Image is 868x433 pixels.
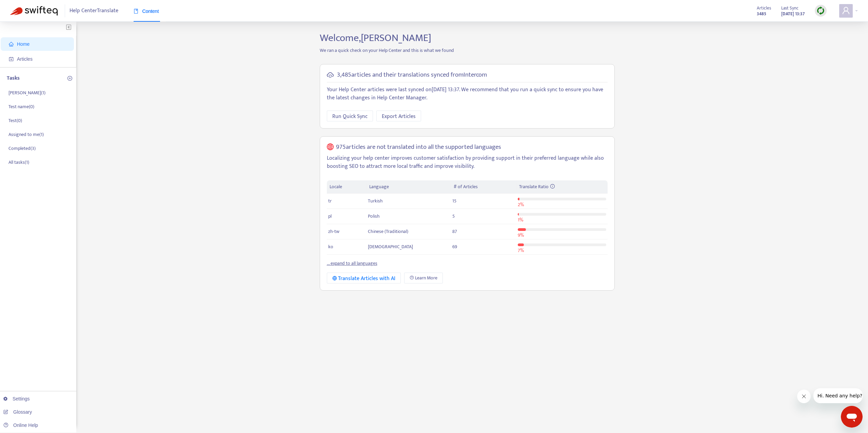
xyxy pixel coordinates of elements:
[518,201,524,209] span: 2 %
[70,4,118,17] span: Help Center Translate
[781,10,805,18] strong: [DATE] 13:37
[7,74,20,82] p: Tasks
[3,422,38,428] a: Online Help
[328,228,339,235] span: zh-tw
[134,8,159,14] span: Content
[813,388,863,403] iframe: Message from company
[8,159,29,166] p: All tasks ( 1 )
[3,396,30,401] a: Settings
[17,41,29,47] span: Home
[368,212,380,220] span: Polish
[451,180,516,194] th: # of Articles
[367,180,451,194] th: Language
[797,390,811,403] iframe: Close message
[518,247,524,254] span: 7 %
[332,274,396,283] div: Translate Articles with AI
[368,228,408,235] span: Chinese (Traditional)
[8,89,45,96] p: [PERSON_NAME] ( 1 )
[327,86,608,102] p: Your Help Center articles were last synced on [DATE] 13:37 . We recommend that you run a quick sy...
[757,10,766,18] strong: 3485
[841,406,863,428] iframe: Button to launch messaging window
[327,72,334,78] span: cloud-sync
[327,273,401,283] button: Translate Articles with AI
[368,243,413,251] span: [DEMOGRAPHIC_DATA]
[17,56,33,62] span: Articles
[67,76,72,81] span: plus-circle
[134,9,138,14] span: book
[328,197,332,205] span: tr
[320,29,431,46] span: Welcome, [PERSON_NAME]
[327,111,373,121] button: Run Quick Sync
[327,154,608,171] p: Localizing your help center improves customer satisfaction by providing support in their preferre...
[337,71,487,79] h5: 3,485 articles and their translations synced from Intercom
[757,4,771,12] span: Articles
[8,103,34,110] p: Test name ( 0 )
[328,243,333,251] span: ko
[327,143,334,151] span: global
[404,273,443,283] a: Learn More
[327,259,377,267] a: ... expand to all languages
[452,212,455,220] span: 5
[10,6,58,16] img: Swifteq
[315,47,620,54] p: We ran a quick check on your Help Center and this is what we found
[376,111,421,121] button: Export Articles
[842,6,850,15] span: user
[9,42,14,46] span: home
[518,231,524,239] span: 9 %
[382,112,416,121] span: Export Articles
[816,6,825,15] img: sync.dc5367851b00ba804db3.png
[452,228,457,235] span: 87
[368,197,383,205] span: Turkish
[328,212,332,220] span: pl
[9,57,14,61] span: account-book
[3,409,32,415] a: Glossary
[8,117,22,124] p: Test ( 0 )
[327,180,367,194] th: Locale
[8,131,44,138] p: Assigned to me ( 1 )
[518,216,523,224] span: 1 %
[415,274,437,282] span: Learn More
[519,183,605,191] div: Translate Ratio
[452,243,457,251] span: 69
[781,4,798,12] span: Last Sync
[452,197,456,205] span: 15
[336,143,501,151] h5: 975 articles are not translated into all the supported languages
[8,145,36,152] p: Completed ( 3 )
[332,112,368,121] span: Run Quick Sync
